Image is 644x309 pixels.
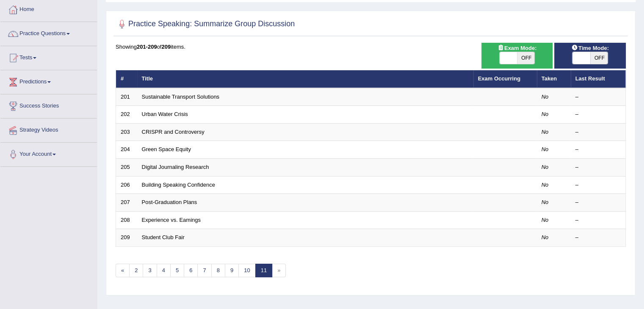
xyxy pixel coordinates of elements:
a: 2 [129,264,143,278]
td: 204 [116,141,137,159]
div: – [575,181,621,189]
th: Title [137,70,473,88]
span: Exam Mode: [494,44,540,52]
a: 3 [143,264,157,278]
h2: Practice Speaking: Summarize Group Discussion [116,18,295,30]
a: 5 [170,264,184,278]
a: Predictions [0,70,97,91]
em: No [542,217,549,223]
span: OFF [590,52,608,64]
a: Digital Journaling Research [142,164,209,170]
em: No [542,146,549,152]
th: # [116,70,137,88]
a: Experience vs. Eamings [142,217,201,223]
div: – [575,93,621,101]
div: – [575,163,621,171]
a: Green Space Equity [142,146,191,152]
b: 201-209 [137,44,157,50]
a: Post-Graduation Plans [142,199,197,205]
em: No [542,199,549,205]
span: Time Mode: [568,44,612,52]
td: 201 [116,88,137,106]
a: Tests [0,46,97,67]
a: Your Account [0,143,97,164]
div: – [575,110,621,119]
td: 202 [116,106,137,124]
div: – [575,128,621,136]
a: 6 [184,264,198,278]
b: 209 [161,44,171,50]
div: Showing of items. [116,43,626,51]
td: 208 [116,211,137,229]
em: No [542,164,549,170]
th: Last Result [571,70,626,88]
td: 209 [116,229,137,247]
a: 11 [255,264,272,278]
div: – [575,216,621,224]
em: No [542,94,549,100]
a: Practice Questions [0,22,97,43]
a: 8 [211,264,225,278]
div: Show exams occurring in exams [481,43,553,69]
a: CRISPR and Controversy [142,129,205,135]
a: Exam Occurring [478,75,520,82]
span: OFF [517,52,535,64]
em: No [542,234,549,240]
div: – [575,146,621,154]
a: Success Stories [0,94,97,116]
a: 10 [238,264,255,278]
span: » [272,264,286,278]
td: 207 [116,194,137,212]
a: Student Club Fair [142,234,185,240]
div: – [575,234,621,242]
a: Sustainable Transport Solutions [142,94,220,100]
td: 206 [116,176,137,194]
em: No [542,182,549,188]
th: Taken [537,70,571,88]
a: 4 [157,264,171,278]
em: No [542,129,549,135]
a: Building Speaking Confidence [142,182,215,188]
a: Urban Water Crisis [142,111,188,117]
td: 203 [116,123,137,141]
td: 205 [116,159,137,177]
a: « [116,264,130,278]
a: 9 [225,264,239,278]
div: – [575,199,621,207]
a: Strategy Videos [0,119,97,140]
a: 7 [197,264,211,278]
em: No [542,111,549,117]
